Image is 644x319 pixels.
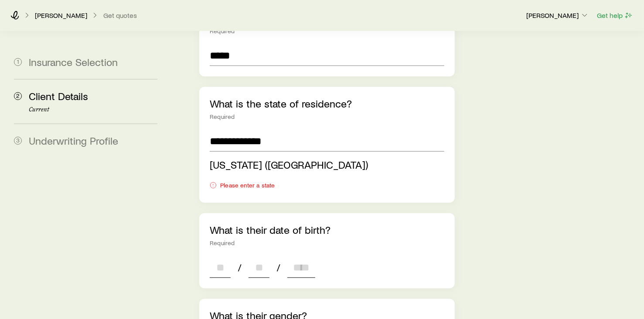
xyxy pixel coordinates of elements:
button: Get help [596,10,634,21]
button: Get quotes [103,11,137,20]
p: Current [29,106,157,113]
p: [PERSON_NAME] [526,11,589,20]
span: / [234,261,245,274]
p: [PERSON_NAME] [35,11,87,20]
div: Required [210,239,444,246]
span: Client Details [29,90,88,102]
div: Required [210,113,444,120]
span: / [273,261,284,274]
span: 3 [14,137,22,145]
span: 2 [14,92,22,100]
div: Please enter a state [210,182,444,189]
span: 1 [14,58,22,66]
p: What is the state of residence? [210,97,444,110]
p: What is their date of birth? [210,224,444,236]
span: Underwriting Profile [29,134,118,147]
button: [PERSON_NAME] [526,10,589,21]
span: [US_STATE] ([GEOGRAPHIC_DATA]) [210,158,368,171]
div: Required [210,28,444,35]
li: New York (NY) [210,155,439,175]
span: Insurance Selection [29,55,118,68]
